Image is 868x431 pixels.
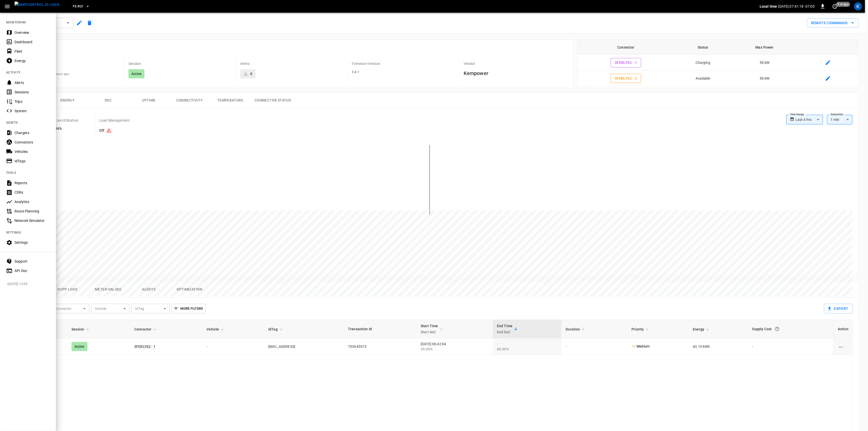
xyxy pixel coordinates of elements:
[14,49,50,54] div: Fleet
[14,268,50,273] div: API Doc
[778,4,815,9] p: [DATE] 07:41:18 -07:00
[14,30,50,35] div: Overview
[14,259,50,264] div: Support
[14,180,50,185] div: Reports
[14,240,50,245] div: Settings
[14,80,50,85] div: Alerts
[831,2,839,10] button: set refresh interval
[14,90,50,95] div: Sessions
[14,159,50,164] div: IdTags
[854,2,862,10] div: profile-icon
[14,130,50,135] div: Chargers
[73,4,83,9] span: FE.RLY
[14,140,50,145] div: Connectors
[14,199,50,204] div: Analytics
[14,99,50,104] div: Trips
[14,58,50,63] div: Energy
[14,39,50,45] div: Dashboard
[760,4,777,9] p: Local time
[14,149,50,154] div: Vehicles
[14,108,50,113] div: System
[14,209,50,214] div: Route Planning
[7,282,52,287] span: v [DATE] 14:08
[14,218,50,223] div: Network Simulator
[14,2,60,8] img: ampcontrol.io logo
[836,2,850,7] span: 2 m ago
[14,190,50,195] div: CDRs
